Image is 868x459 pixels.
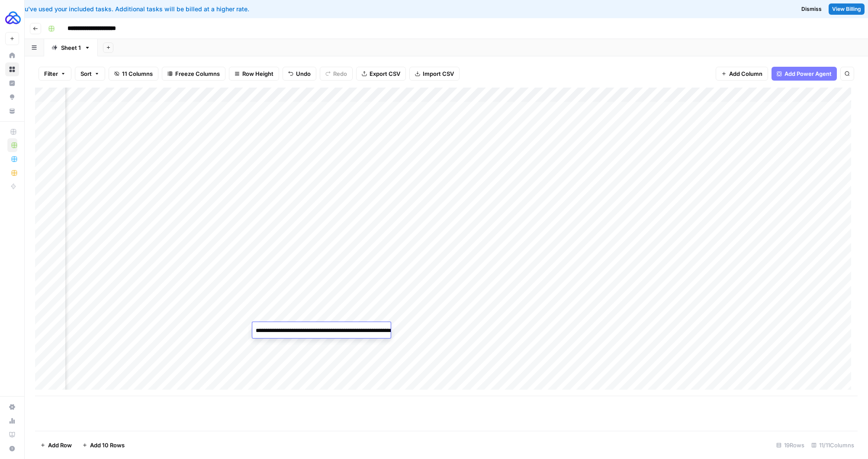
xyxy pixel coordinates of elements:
button: Import CSV [409,67,460,81]
span: Freeze Columns [175,69,220,78]
a: Home [5,49,19,62]
span: Add Power Agent [784,69,832,78]
span: Row Height [242,69,273,78]
span: 11 Columns [122,69,153,78]
button: Add Column [716,67,768,81]
img: AUQ Logo [5,10,21,26]
button: Sort [75,67,105,81]
textarea: To enrich screen reader interactions, please activate Accessibility in Grammarly extension settings [252,325,425,345]
button: Filter [39,67,71,81]
span: View Billing [832,5,861,13]
a: Settings [5,400,19,414]
button: Help + Support [5,442,19,456]
span: Filter [44,69,58,78]
button: Add Row [35,438,77,452]
button: Add 10 Rows [77,438,130,452]
a: Your Data [5,104,19,118]
span: Add 10 Rows [90,441,125,449]
div: Sheet 1 [61,43,81,52]
span: Export CSV [370,69,400,78]
span: Add Column [729,69,762,78]
div: 19 Rows [773,438,808,452]
button: 11 Columns [109,67,158,81]
a: Usage [5,414,19,428]
span: Sort [80,69,92,78]
a: Insights [5,76,19,90]
div: 11/11 Columns [808,438,858,452]
span: Dismiss [801,5,822,13]
button: Redo [320,67,353,81]
a: Browse [5,62,19,76]
button: Freeze Columns [162,67,225,81]
a: Sheet 1 [44,39,98,56]
a: Learning Hub [5,428,19,442]
button: Workspace: AUQ [5,7,19,29]
button: Dismiss [798,3,825,15]
span: Add Row [48,441,72,449]
button: Row Height [229,67,279,81]
button: Undo [283,67,316,81]
a: Opportunities [5,90,19,104]
span: Import CSV [423,69,454,78]
div: You've used your included tasks. Additional tasks will be billed at a higher rate. [7,5,522,13]
button: Export CSV [356,67,406,81]
span: Redo [333,69,347,78]
button: Add Power Agent [772,67,837,81]
span: Undo [296,69,311,78]
a: View Billing [829,3,865,15]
